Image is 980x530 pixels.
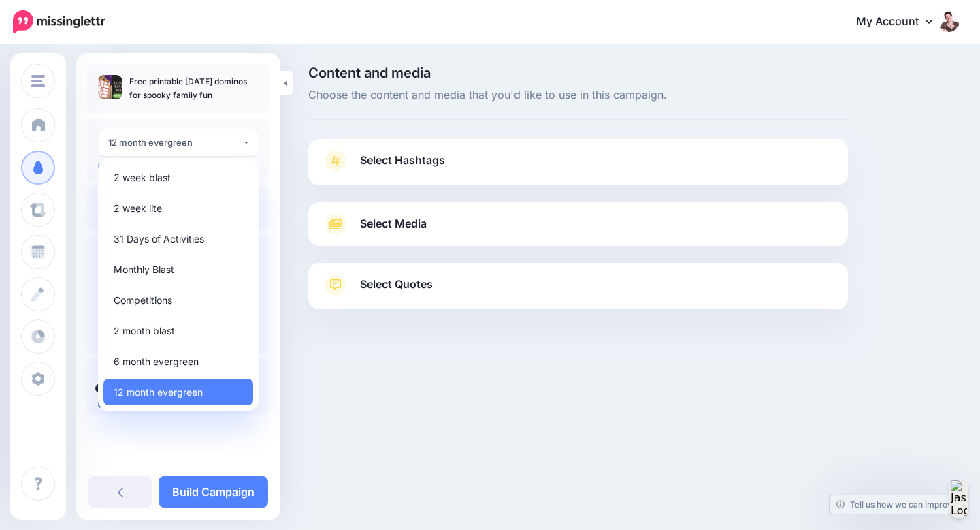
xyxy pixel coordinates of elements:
a: Tell us how we can improve [830,495,964,514]
span: 2 month blast [114,323,175,339]
a: Select Media [322,213,834,235]
a: My Account [843,5,960,39]
img: Missinglettr [13,10,105,33]
div: 12 month evergreen [108,135,242,151]
span: 31 Days of Activities [114,231,204,247]
span: Monthly Blast [114,262,174,278]
a: Select Hashtags [322,150,834,185]
a: Select Quotes [322,274,834,309]
span: Competitions [114,292,172,309]
span: 2 week lite [114,200,162,217]
span: 12 month evergreen [114,384,203,401]
button: 12 month evergreen [98,129,259,156]
p: Free printable [DATE] dominos for spooky family fun [129,75,259,102]
img: 84d866a44fdf4c14247e6d478e8f8421_thumb.jpg [98,75,122,99]
span: Select Quotes [360,275,433,294]
span: Select Hashtags [360,151,445,170]
img: menu.png [31,75,45,87]
span: Choose the content and media that you'd like to use in this campaign. [308,87,848,104]
span: Select Media [360,215,427,233]
span: 2 week blast [114,170,171,186]
span: Content and media [308,66,848,80]
span: 6 month evergreen [114,354,199,370]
